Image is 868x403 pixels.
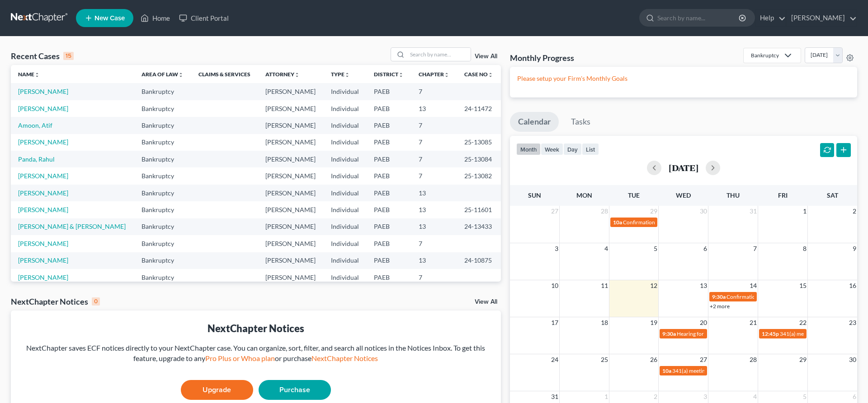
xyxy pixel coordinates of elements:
[752,243,758,254] span: 7
[411,235,457,252] td: 7
[34,72,40,78] i: unfold_more
[411,167,457,184] td: 7
[11,296,100,307] div: NextChapter Notices
[657,9,740,26] input: Search by name...
[762,330,779,337] span: 12:45p
[541,143,563,155] button: week
[18,321,494,335] div: NextChapter Notices
[18,273,68,281] a: [PERSON_NAME]
[18,240,68,247] a: [PERSON_NAME]
[324,151,367,167] td: Individual
[802,391,807,402] span: 5
[726,191,740,199] span: Thu
[367,83,411,100] td: PAEB
[411,201,457,218] td: 13
[411,134,457,151] td: 7
[653,243,658,254] span: 5
[703,391,708,402] span: 3
[134,83,191,100] td: Bankruptcy
[749,354,758,365] span: 28
[134,218,191,235] td: Bankruptcy
[331,71,350,78] a: Typeunfold_more
[411,269,457,286] td: 7
[475,299,497,305] a: View All
[628,191,640,199] span: Tue
[649,317,658,328] span: 19
[134,100,191,117] td: Bankruptcy
[134,117,191,134] td: Bankruptcy
[258,235,323,252] td: [PERSON_NAME]
[699,206,708,217] span: 30
[457,134,501,151] td: 25-13085
[259,380,331,400] a: Purchase
[18,343,494,364] div: NextChapter saves ECF notices directly to your NextChapter case. You can organize, sort, filter, ...
[367,151,411,167] td: PAEB
[136,10,175,26] a: Home
[726,293,830,300] span: Confirmation Hearing for [PERSON_NAME]
[677,330,747,337] span: Hearing for [PERSON_NAME]
[649,280,658,291] span: 12
[324,235,367,252] td: Individual
[18,189,68,197] a: [PERSON_NAME]
[134,134,191,151] td: Bankruptcy
[600,317,609,328] span: 18
[294,72,300,78] i: unfold_more
[649,206,658,217] span: 29
[134,252,191,269] td: Bankruptcy
[407,48,471,61] input: Search by name...
[367,117,411,134] td: PAEB
[852,391,857,402] span: 6
[324,252,367,269] td: Individual
[411,151,457,167] td: 7
[798,354,807,365] span: 29
[18,206,68,213] a: [PERSON_NAME]
[311,354,378,362] a: NextChapter Notices
[710,303,730,310] a: +2 more
[662,330,676,337] span: 9:30a
[457,167,501,184] td: 25-13082
[258,134,323,151] td: [PERSON_NAME]
[258,117,323,134] td: [PERSON_NAME]
[751,51,779,59] div: Bankruptcy
[749,280,758,291] span: 14
[18,155,55,163] a: Panda, Rahul
[848,354,857,365] span: 30
[411,185,457,201] td: 13
[550,317,559,328] span: 17
[419,71,449,78] a: Chapterunfold_more
[457,201,501,218] td: 25-11601
[604,243,609,254] span: 4
[649,354,658,365] span: 26
[852,206,857,217] span: 2
[265,71,300,78] a: Attorneyunfold_more
[324,167,367,184] td: Individual
[798,317,807,328] span: 22
[516,143,541,155] button: month
[324,218,367,235] td: Individual
[18,172,68,180] a: [PERSON_NAME]
[600,280,609,291] span: 11
[181,380,253,400] a: Upgrade
[752,391,758,402] span: 4
[848,317,857,328] span: 23
[411,218,457,235] td: 13
[510,112,559,132] a: Calendar
[63,52,74,60] div: 15
[205,354,275,362] a: Pro Plus or Whoa plan
[802,206,807,217] span: 1
[324,134,367,151] td: Individual
[669,163,698,172] h2: [DATE]
[457,252,501,269] td: 24-10875
[563,112,599,132] a: Tasks
[258,269,323,286] td: [PERSON_NAME]
[324,201,367,218] td: Individual
[134,235,191,252] td: Bankruptcy
[258,151,323,167] td: [PERSON_NAME]
[517,74,850,83] p: Please setup your Firm's Monthly Goals
[464,71,493,78] a: Case Nounfold_more
[457,151,501,167] td: 25-13084
[367,185,411,201] td: PAEB
[699,280,708,291] span: 13
[411,83,457,100] td: 7
[18,138,68,146] a: [PERSON_NAME]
